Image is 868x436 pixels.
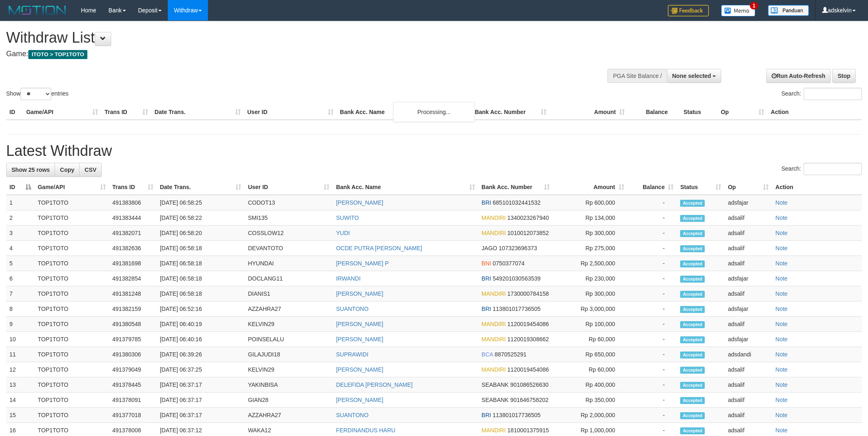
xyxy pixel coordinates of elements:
[772,180,862,195] th: Action
[677,180,724,195] th: Status: activate to sort column ascending
[668,5,709,16] img: Feedback.jpg
[157,408,245,423] td: [DATE] 06:37:17
[471,105,550,120] th: Bank Acc. Number
[628,241,677,256] td: -
[109,332,157,347] td: 491379785
[34,377,109,393] td: TOP1TOTO
[672,73,711,79] span: None selected
[493,275,541,282] span: Copy 549201030563539 to clipboard
[482,321,506,327] span: MANDIRI
[628,210,677,226] td: -
[482,397,509,403] span: SEABANK
[553,256,628,271] td: Rp 2,500,000
[775,381,788,388] a: Note
[6,301,34,317] td: 8
[23,105,101,120] th: Game/API
[608,69,667,83] div: PGA Site Balance /
[680,260,705,267] span: Accepted
[157,286,245,301] td: [DATE] 06:58:18
[553,347,628,362] td: Rp 650,000
[680,230,705,237] span: Accepted
[482,412,491,418] span: BRI
[507,290,549,297] span: Copy 1730000784158 to clipboard
[157,256,245,271] td: [DATE] 06:58:18
[244,301,333,317] td: AZZAHRA27
[775,275,788,282] a: Note
[482,275,491,282] span: BRI
[482,230,506,236] span: MANDIRI
[244,393,333,408] td: GIAN28
[34,408,109,423] td: TOP1TOTO
[680,200,705,207] span: Accepted
[244,256,333,271] td: HYUNDAI
[724,377,772,393] td: adsalif
[101,105,151,120] th: Trans ID
[6,50,571,58] h4: Game:
[680,215,705,222] span: Accepted
[157,210,245,226] td: [DATE] 06:58:22
[109,408,157,423] td: 491377018
[109,317,157,332] td: 491380548
[832,69,856,83] a: Stop
[34,271,109,286] td: TOP1TOTO
[109,347,157,362] td: 491380306
[157,377,245,393] td: [DATE] 06:37:17
[775,336,788,342] a: Note
[34,301,109,317] td: TOP1TOTO
[109,180,157,195] th: Trans ID: activate to sort column ascending
[157,301,245,317] td: [DATE] 06:52:16
[79,163,102,177] a: CSV
[628,180,677,195] th: Balance: activate to sort column ascending
[775,245,788,251] a: Note
[6,88,69,100] label: Show entries
[109,377,157,393] td: 491378445
[109,271,157,286] td: 491382854
[244,241,333,256] td: DEVANTOTO
[6,286,34,301] td: 7
[109,226,157,241] td: 491382071
[510,397,548,403] span: Copy 901646758202 to clipboard
[6,163,55,177] a: Show 25 rows
[781,163,862,175] label: Search:
[244,180,333,195] th: User ID: activate to sort column ascending
[724,180,772,195] th: Op: activate to sort column ascending
[244,408,333,423] td: AZZAHRA27
[507,366,549,373] span: Copy 1120019454086 to clipboard
[482,351,493,358] span: BCA
[244,286,333,301] td: DIANIS1
[6,30,571,46] h1: Withdraw List
[11,167,50,173] span: Show 25 rows
[60,167,74,173] span: Copy
[550,105,628,120] th: Amount
[507,321,549,327] span: Copy 1120019454086 to clipboard
[493,199,541,206] span: Copy 685101032441532 to clipboard
[6,210,34,226] td: 2
[493,306,541,312] span: Copy 113801017736505 to clipboard
[244,195,333,210] td: CODOT13
[244,332,333,347] td: POINSELALU
[680,336,705,343] span: Accepted
[493,260,525,267] span: Copy 0750377074 to clipboard
[680,352,705,358] span: Accepted
[337,105,472,120] th: Bank Acc. Name
[336,336,383,342] a: [PERSON_NAME]
[628,195,677,210] td: -
[628,271,677,286] td: -
[109,393,157,408] td: 491378091
[775,199,788,206] a: Note
[724,393,772,408] td: adsalif
[767,105,862,120] th: Action
[724,317,772,332] td: adsalif
[6,143,862,159] h1: Latest Withdraw
[680,306,705,313] span: Accepted
[6,241,34,256] td: 4
[724,256,772,271] td: adsalif
[482,381,509,388] span: SEABANK
[6,256,34,271] td: 5
[336,397,383,403] a: [PERSON_NAME]
[109,301,157,317] td: 491382159
[553,377,628,393] td: Rp 400,000
[6,362,34,377] td: 12
[244,226,333,241] td: COSSLOW12
[157,332,245,347] td: [DATE] 06:40:16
